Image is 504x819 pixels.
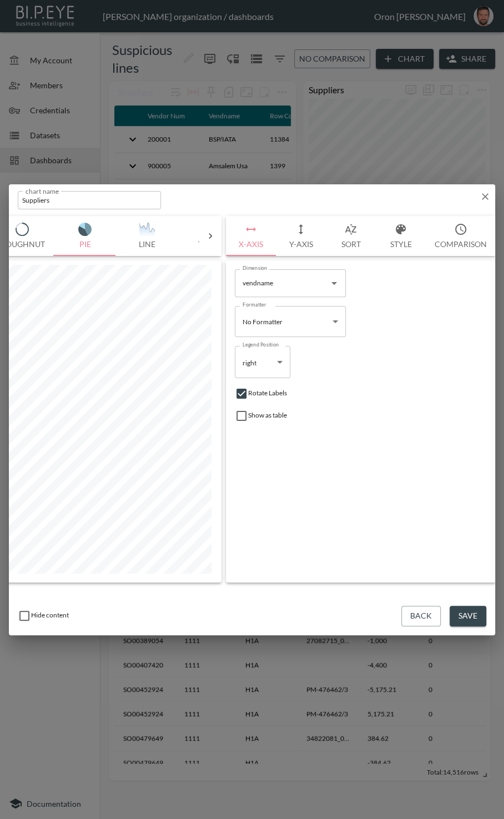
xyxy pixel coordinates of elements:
[326,275,342,291] button: Open
[450,606,486,626] button: Save
[230,383,491,405] div: Rotate Labels
[63,223,107,236] img: svg+xml;base64,PHN2ZyB4bWxucz0iaHR0cDovL3d3dy53My5vcmcvMjAwMC9zdmciIHZpZXdCb3g9IjAgMCAxNzUuMDMgMT...
[276,216,326,256] button: Y-Axis
[18,611,69,619] span: Enable this to display a 'Coming Soon' message when the chart is viewed in an embedded dashboard.
[376,216,426,256] button: Style
[125,223,169,236] img: QsdC10Ldf0L3QsNC30LLQuF83KTt9LmNscy0ye2ZpbGw6IzQ1NWE2NDt9PC9zdHlsZT48bGluZWFyR3JhZGllbnQgaWQ9ItCT...
[230,405,491,427] div: Show as table
[26,186,59,195] label: chart name
[243,264,268,272] label: Dimension
[243,318,283,326] span: No Formatter
[240,274,324,292] input: Dimension
[18,191,161,209] input: chart name
[243,359,256,367] span: right
[178,216,240,256] button: Table
[426,216,496,256] button: Comparison
[326,216,376,256] button: Sort
[54,216,116,256] button: Pie
[243,301,266,308] label: Formatter
[401,606,441,626] button: Back
[243,341,279,348] label: Legend Position
[226,216,276,256] button: X-Axis
[187,223,231,236] img: svg+xml;base64,PHN2ZyB4bWxucz0iaHR0cDovL3d3dy53My5vcmcvMjAwMC9zdmciIHZpZXdCb3g9IjAgMCAxNzUgMTc1Ij...
[116,216,178,256] button: Line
